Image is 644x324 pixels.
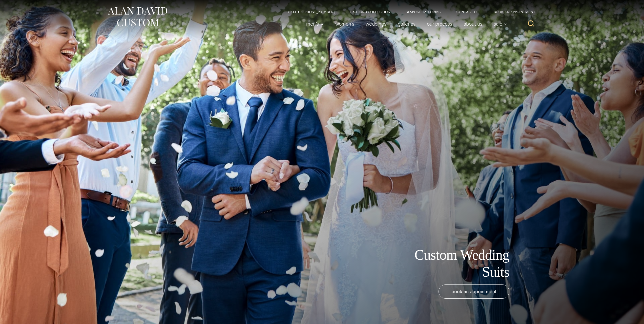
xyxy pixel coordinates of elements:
[525,18,537,30] button: View Search Form
[329,19,360,29] a: Women’s
[458,19,488,29] a: About Us
[494,21,507,26] span: Sale
[486,10,537,14] a: Book an Appointment
[398,10,449,14] a: Bespoke Tailoring
[306,21,324,26] span: Men’s
[280,10,537,14] nav: Secondary Navigation
[392,19,421,29] a: Galleries
[107,6,168,28] img: Alan David Custom
[280,10,342,14] a: Call Us [PHONE_NUMBER]
[421,19,458,29] a: Our Process
[451,288,496,295] span: book an appointment
[300,19,510,29] nav: Primary Navigation
[449,10,486,14] a: Contact Us
[360,19,392,29] a: weddings
[439,284,509,299] a: book an appointment
[396,246,509,280] h1: Custom Wedding Suits
[342,10,398,14] a: Oxxford Collection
